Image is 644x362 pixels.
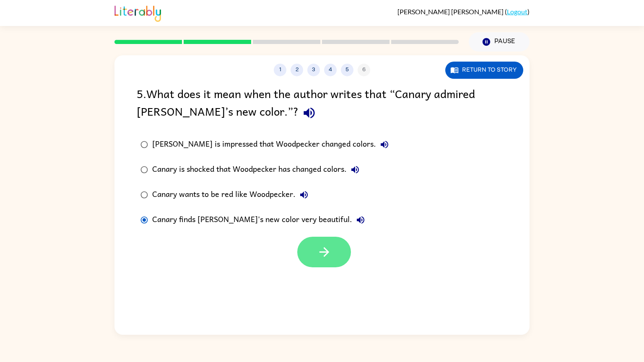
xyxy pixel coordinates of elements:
[397,8,505,16] span: [PERSON_NAME] [PERSON_NAME]
[507,8,527,16] a: Logout
[274,64,286,76] button: 1
[296,186,312,203] button: Canary wants to be red like Woodpecker.
[445,62,523,79] button: Return to story
[397,8,530,16] div: ( )
[152,186,312,203] div: Canary wants to be red like Woodpecker.
[347,161,364,178] button: Canary is shocked that Woodpecker has changed colors.
[152,161,364,178] div: Canary is shocked that Woodpecker has changed colors.
[137,85,507,124] div: 5 . What does it mean when the author writes that “Canary admired [PERSON_NAME]’s new color.”?
[376,136,393,153] button: [PERSON_NAME] is impressed that Woodpecker changed colors.
[152,212,369,228] div: Canary finds [PERSON_NAME]'s new color very beautiful.
[352,212,369,228] button: Canary finds [PERSON_NAME]'s new color very beautiful.
[291,64,303,76] button: 2
[324,64,337,76] button: 4
[469,32,530,52] button: Pause
[307,64,320,76] button: 3
[341,64,353,76] button: 5
[152,136,393,153] div: [PERSON_NAME] is impressed that Woodpecker changed colors.
[114,3,161,22] img: Literably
